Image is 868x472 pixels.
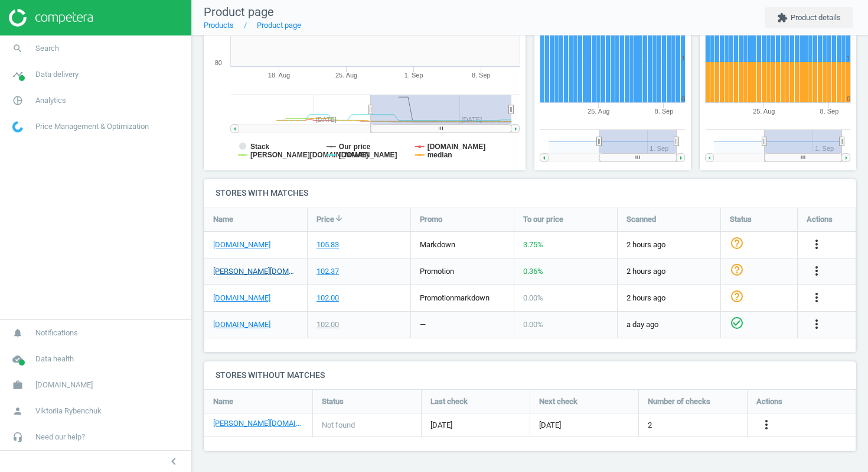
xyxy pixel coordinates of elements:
[213,266,298,277] a: [PERSON_NAME][DOMAIN_NAME]
[316,266,339,277] div: 102.37
[420,293,454,302] span: promotion
[316,214,334,225] span: Price
[626,214,656,225] span: Scanned
[523,240,543,249] span: 3.75 %
[35,354,74,364] span: Data health
[765,7,853,28] button: extensionProduct details
[35,43,59,54] span: Search
[681,54,685,62] text: 1
[810,317,824,332] button: more_vert
[420,267,454,276] span: promotion
[428,151,452,159] tspan: median
[322,396,344,407] span: Status
[807,214,833,225] span: Actions
[588,108,609,115] tspan: 25. Aug
[810,264,824,278] i: more_vert
[730,316,744,330] i: check_circle_outline
[6,63,29,86] i: timeline
[810,317,824,331] i: more_vert
[335,72,357,79] tspan: 25. Aug
[810,237,824,253] button: more_vert
[213,319,270,330] a: [DOMAIN_NAME]
[730,214,752,225] span: Status
[430,420,521,431] span: [DATE]
[257,21,301,30] a: Product page
[215,59,222,66] text: 80
[6,37,29,60] i: search
[428,143,486,151] tspan: [DOMAIN_NAME]
[539,396,577,407] span: Next check
[626,319,712,330] span: a day ago
[316,293,339,303] div: 102.00
[204,361,856,389] h4: Stores without matches
[648,420,652,431] span: 2
[626,240,712,250] span: 2 hours ago
[523,267,543,276] span: 0.36 %
[213,240,270,250] a: [DOMAIN_NAME]
[213,418,304,429] a: [PERSON_NAME][DOMAIN_NAME]
[810,264,824,279] button: more_vert
[316,319,339,330] div: 102.00
[730,289,744,303] i: help_outline
[35,380,93,390] span: [DOMAIN_NAME]
[420,214,442,225] span: Promo
[681,95,685,102] text: 0
[35,328,78,338] span: Notifications
[847,95,850,102] text: 0
[626,293,712,303] span: 2 hours ago
[454,293,490,302] span: markdown
[35,432,85,442] span: Need our help?
[655,108,674,115] tspan: 8. Sep
[9,9,93,27] img: ajHJNr6hYgQAAAAASUVORK5CYII=
[35,406,102,416] span: Viktoriia Rybenchuk
[213,214,233,225] span: Name
[6,400,29,422] i: person
[626,266,712,277] span: 2 hours ago
[322,420,355,431] span: Not found
[213,396,233,407] span: Name
[339,143,371,151] tspan: Our price
[204,21,234,30] a: Products
[730,263,744,277] i: help_outline
[316,240,339,250] div: 105.83
[6,426,29,448] i: headset_mic
[539,420,561,431] span: [DATE]
[756,396,782,407] span: Actions
[35,121,149,132] span: Price Management & Optimization
[810,290,824,305] i: more_vert
[523,293,543,302] span: 0.00 %
[404,72,423,79] tspan: 1. Sep
[35,95,66,106] span: Analytics
[204,5,274,19] span: Product page
[847,54,850,62] text: 1
[250,143,269,151] tspan: Stack
[250,151,368,159] tspan: [PERSON_NAME][DOMAIN_NAME]
[759,418,774,433] button: more_vert
[777,12,788,23] i: extension
[753,108,775,115] tspan: 25. Aug
[810,237,824,251] i: more_vert
[6,322,29,344] i: notifications
[759,418,774,432] i: more_vert
[523,214,563,225] span: To our price
[472,72,491,79] tspan: 8. Sep
[213,293,270,303] a: [DOMAIN_NAME]
[204,179,856,207] h4: Stores with matches
[810,290,824,306] button: more_vert
[430,396,468,407] span: Last check
[268,72,290,79] tspan: 18. Aug
[420,319,426,330] div: —
[730,236,744,250] i: help_outline
[6,348,29,370] i: cloud_done
[167,454,181,468] i: chevron_left
[159,454,188,469] button: chevron_left
[420,240,455,249] span: markdown
[12,121,23,132] img: wGWNvw8QSZomAAAAABJRU5ErkJggg==
[334,214,344,223] i: arrow_downward
[523,320,543,329] span: 0.00 %
[6,89,29,112] i: pie_chart_outlined
[820,108,839,115] tspan: 8. Sep
[339,151,397,159] tspan: [DOMAIN_NAME]
[648,396,710,407] span: Number of checks
[6,374,29,396] i: work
